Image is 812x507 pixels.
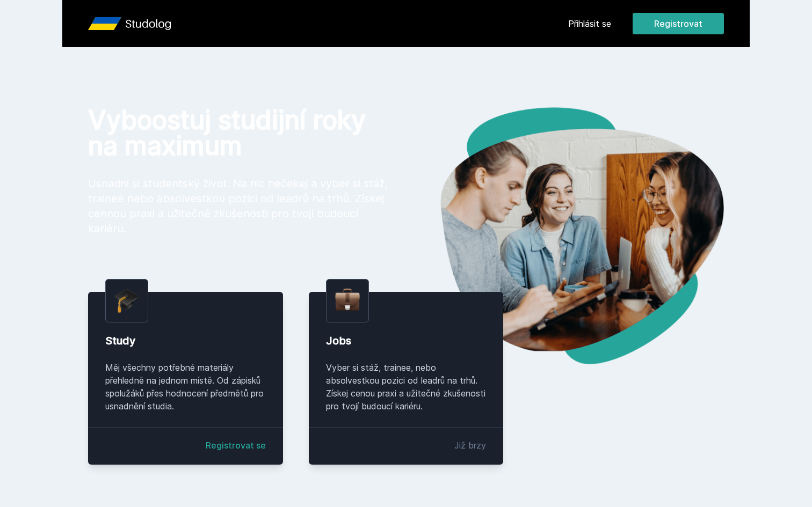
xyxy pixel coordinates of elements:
img: briefcase.png [335,286,360,313]
img: graduation-cap.png [114,288,139,313]
h1: Vyboostuj studijní roky na maximum [88,107,389,159]
p: Usnadni si studentský život. Na nic nečekej a vyber si stáž, trainee nebo absolvestkou pozici od ... [88,176,389,236]
img: hero.png [406,107,724,364]
button: Registrovat [633,13,724,34]
a: Registrovat se [206,439,266,452]
div: Již brzy [454,439,486,452]
div: Měj všechny potřebné materiály přehledně na jednom místě. Od zápisků spolužáků přes hodnocení pře... [105,361,266,413]
div: Study [105,333,266,348]
div: Jobs [326,333,487,348]
a: Přihlásit se [568,17,611,30]
div: Vyber si stáž, trainee, nebo absolvestkou pozici od leadrů na trhů. Získej cenou praxi a užitečné... [326,361,487,413]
